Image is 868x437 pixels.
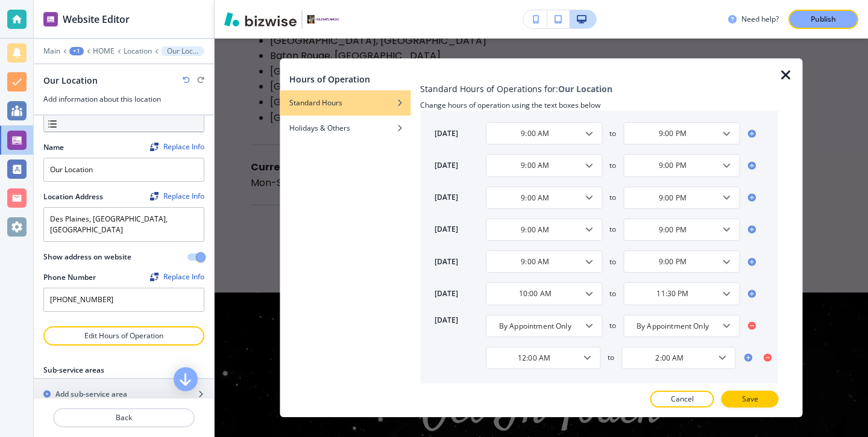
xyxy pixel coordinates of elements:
button: Back [53,408,195,427]
input: Select Time [492,160,578,170]
h4: Standard Hours [289,98,342,108]
img: Replace [150,273,159,281]
p: Back [54,412,193,423]
span: Find and replace this information across Bizwise [150,273,204,282]
button: Open [580,285,597,302]
button: Cancel [650,391,714,408]
div: Replace Info [150,273,204,281]
h2: [DATE] [435,128,486,139]
button: Open [579,349,596,366]
h2: Location Address [43,191,103,202]
input: Select Time [492,193,578,203]
button: Holidays & Others [280,116,410,141]
button: Standard Hours [280,90,410,116]
h4: to [609,320,616,331]
img: Replace [150,192,159,200]
b: Our Location [558,83,612,95]
button: Open [719,221,735,238]
h4: Holidays & Others [289,123,350,134]
button: Our Location [161,46,204,56]
button: Open [719,253,735,270]
h2: Website Editor [63,12,130,26]
h4: to [609,128,616,139]
h4: to [609,224,616,235]
img: Replace [150,143,159,151]
input: Select Time [629,193,715,203]
h2: Name [43,142,64,153]
button: Save [722,391,779,408]
h4: to [609,192,616,203]
h4: to [609,256,616,267]
p: Publish [811,14,836,25]
button: Add sub-service area [34,379,214,409]
span: Find and replace this information across Bizwise [150,192,204,202]
h2: [DATE] [435,315,486,326]
button: +1 [69,47,84,55]
input: Select Time [629,321,715,331]
p: Main [43,47,60,55]
p: Our Location [167,47,198,55]
button: ReplaceReplace Info [150,273,204,281]
button: Open [719,157,735,174]
button: Open [714,349,731,366]
textarea: Des Plaines, [GEOGRAPHIC_DATA], [GEOGRAPHIC_DATA] [43,207,204,242]
h3: Standard Hours of Operations for: [420,82,778,95]
h2: Sub-service areas [43,365,104,376]
button: Open [719,285,735,302]
input: Select Time [492,288,578,299]
h2: Add sub-service area [55,389,127,400]
img: editor icon [43,12,58,26]
input: Select Time [492,225,578,235]
button: Publish [788,10,858,29]
span: Find and replace this information across Bizwise [150,143,204,152]
input: Select Time [629,128,715,138]
input: Select Time [629,225,715,235]
h2: [DATE] [435,288,486,299]
h4: Change hours of operation using the text boxes below [420,100,778,111]
input: Select Time [629,256,715,267]
h4: to [609,288,616,299]
h2: Phone Number [43,272,96,283]
h2: Our Location [43,74,98,87]
img: Your Logo [307,15,340,23]
input: Select Time [492,353,576,363]
h3: Add information about this location [43,94,204,105]
button: ReplaceReplace Info [150,192,204,200]
h4: to [608,352,614,363]
input: Select Time [629,160,715,170]
button: Open [580,317,597,334]
button: Open [719,317,735,334]
p: Cancel [671,394,694,404]
input: Select Time [627,353,712,363]
button: Edit Hours of Operation [43,326,204,346]
h2: [DATE] [435,256,486,267]
button: Open [580,157,597,174]
div: Replace Info [150,143,204,151]
p: Edit Hours of Operation [45,330,203,341]
button: Open [580,221,597,238]
input: Select Time [629,288,715,299]
div: Replace Info [150,192,204,200]
h2: [DATE] [435,160,486,171]
button: ReplaceReplace Info [150,143,204,151]
h2: [DATE] [435,224,486,235]
h2: [DATE] [435,192,486,203]
h4: to [609,160,616,171]
button: HOME [93,47,115,55]
button: Open [719,189,735,206]
img: Bizwise Logo [224,12,297,26]
input: Select Time [492,128,578,138]
button: Open [580,189,597,206]
p: Save [742,394,758,404]
h2: Hours of Operation [289,73,370,85]
input: Select Time [492,321,578,331]
h2: Show address on website [43,252,131,262]
button: Open [719,125,735,142]
button: Open [580,253,597,270]
button: Location [124,47,152,55]
h3: Need help? [741,14,779,25]
input: Select Time [492,256,578,267]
